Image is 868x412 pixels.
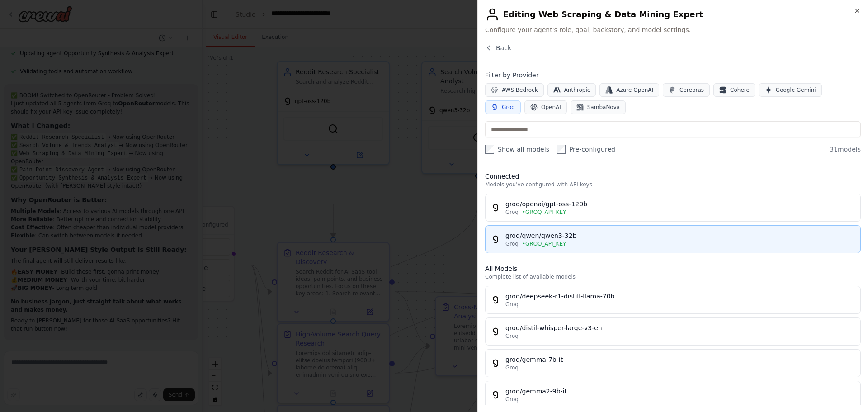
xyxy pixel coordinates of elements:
span: Azure OpenAI [616,86,653,94]
button: groq/distil-whisper-large-v3-enGroq [485,317,861,346]
button: SambaNova [571,100,626,114]
button: Cerebras [663,83,710,97]
button: groq/gemma2-9b-itGroq [485,381,861,409]
span: Back [496,43,511,52]
button: groq/openai/gpt-oss-120bGroq•GROQ_API_KEY [485,194,861,222]
div: groq/gemma2-9b-it [505,387,855,396]
span: Anthropic [564,86,590,94]
span: Groq [505,332,519,340]
div: groq/openai/gpt-oss-120b [505,199,855,208]
button: Azure OpenAI [599,83,659,97]
button: Back [485,43,511,52]
div: groq/distil-whisper-large-v3-en [505,323,855,332]
span: SambaNova [587,104,620,111]
p: Complete list of available models [485,273,861,280]
div: groq/deepseek-r1-distill-llama-70b [505,292,855,301]
span: Google Gemini [776,86,816,94]
span: Cohere [730,86,750,94]
span: Groq [505,208,519,216]
span: Groq [505,364,519,371]
input: Pre-configured [557,145,566,154]
label: Pre-configured [557,145,615,154]
button: groq/qwen/qwen3-32bGroq•GROQ_API_KEY [485,225,861,253]
button: OpenAI [524,100,567,114]
span: • GROQ_API_KEY [522,208,566,216]
span: Groq [505,301,519,308]
span: Groq [505,396,519,403]
button: groq/gemma-7b-itGroq [485,349,861,377]
button: Google Gemini [759,83,822,97]
input: Show all models [485,145,494,154]
span: Cerebras [679,86,704,94]
h3: Connected [485,172,861,181]
h4: Filter by Provider [485,71,861,80]
button: AWS Bedrock [485,83,544,97]
p: Models you've configured with API keys [485,181,861,188]
span: Configure your agent's role, goal, backstory, and model settings. [485,25,861,34]
button: groq/deepseek-r1-distill-llama-70bGroq [485,286,861,314]
button: Anthropic [547,83,596,97]
span: Groq [505,240,519,247]
button: Cohere [713,83,755,97]
label: Show all models [485,145,549,154]
span: 31 models [830,145,861,154]
h2: Editing Web Scraping & Data Mining Expert [485,7,861,22]
span: Groq [502,104,515,111]
span: AWS Bedrock [502,86,538,94]
span: OpenAI [541,104,561,111]
button: Groq [485,100,521,114]
div: groq/qwen/qwen3-32b [505,231,855,240]
h3: All Models [485,264,861,273]
div: groq/gemma-7b-it [505,355,855,364]
span: • GROQ_API_KEY [522,240,566,247]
